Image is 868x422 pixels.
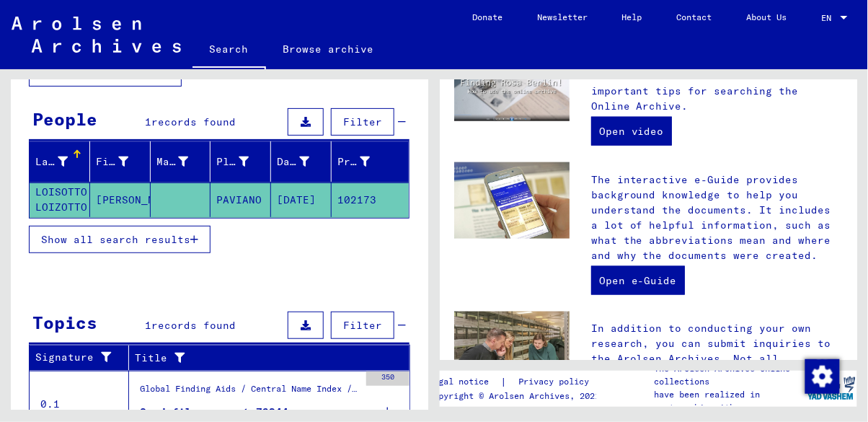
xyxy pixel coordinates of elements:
span: EN [822,13,838,23]
div: 350 [366,372,409,386]
a: Search [192,32,266,69]
a: Privacy policy [508,374,607,390]
span: Show all search results [41,233,190,246]
p: The Arolsen Archives online collections [655,362,805,388]
p: The interactive e-Guide provides background knowledge to help you understand the documents. It in... [591,172,843,263]
mat-header-cell: Prisoner # [332,141,409,182]
mat-cell: LOISOTTO LOIZOTTO [30,183,90,217]
img: Change consent [805,359,840,394]
mat-header-cell: Last Name [30,141,90,182]
p: Copyright © Arolsen Archives, 2021 [429,390,607,403]
span: Filter [343,115,382,128]
img: eguide.jpg [454,162,570,239]
img: video.jpg [454,58,570,121]
mat-header-cell: Date of Birth [271,141,332,182]
button: Filter [331,108,394,136]
div: Place of Birth [216,154,249,170]
button: Filter [331,312,394,339]
mat-header-cell: Place of Birth [211,141,271,182]
div: | [429,374,607,390]
div: Global Finding Aids / Central Name Index / Cards that have been scanned during first sequential m... [140,382,359,403]
a: Open e-Guide [591,266,685,295]
div: Maiden Name [156,150,211,173]
div: Date of Birth [277,150,331,173]
div: First Name [96,150,150,173]
button: Show all search results [29,226,211,253]
div: Last Name [35,150,89,173]
div: Maiden Name [156,154,189,170]
div: Prisoner # [337,150,391,173]
a: Browse archive [266,32,391,66]
a: Legal notice [429,374,501,390]
div: Title [135,351,374,366]
div: Title [135,346,392,369]
img: inquiries.jpg [454,312,570,389]
div: Card file segment 79844 [140,405,288,420]
div: Date of Birth [277,154,309,170]
a: Open video [591,117,672,146]
div: Topics [32,309,97,335]
p: This short video covers the most important tips for searching the Online Archive. [591,69,843,114]
div: Signature [35,350,110,365]
mat-cell: 102173 [332,183,409,217]
mat-header-cell: Maiden Name [151,141,211,182]
div: Place of Birth [216,150,270,173]
p: have been realized in partnership with [655,388,805,414]
img: Arolsen_neg.svg [12,17,181,53]
span: 1 [146,319,152,332]
span: records found [152,319,236,332]
mat-header-cell: First Name [90,141,151,182]
div: Change consent [805,359,839,393]
div: Prisoner # [337,154,370,170]
mat-cell: [DATE] [271,183,332,217]
mat-cell: [PERSON_NAME] [90,183,151,217]
div: Last Name [35,154,68,170]
mat-cell: PAVIANO [211,183,271,217]
div: People [32,106,97,132]
div: First Name [96,154,128,170]
span: 1 [146,115,152,128]
span: Filter [343,319,382,332]
span: records found [152,115,236,128]
div: Signature [35,346,128,369]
